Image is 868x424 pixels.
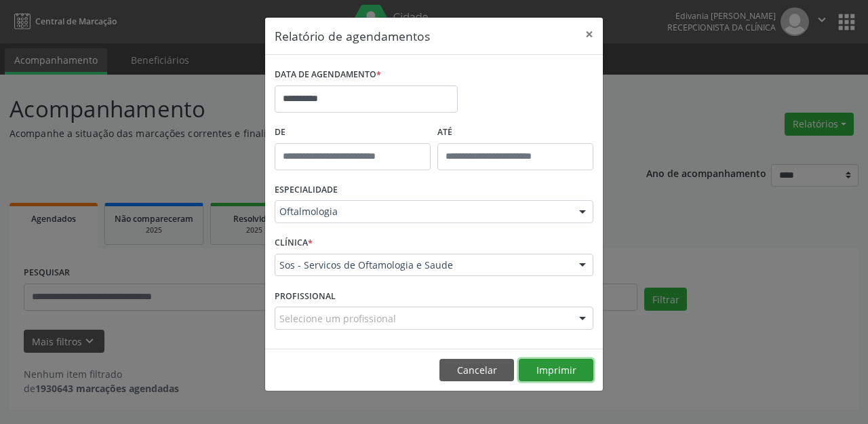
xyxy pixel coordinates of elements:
h5: Relatório de agendamentos [275,27,430,45]
button: Close [576,18,603,51]
button: Cancelar [439,359,514,382]
label: De [275,122,431,143]
label: ESPECIALIDADE [275,180,338,201]
label: CLÍNICA [275,233,313,254]
span: Sos - Servicos de Oftamologia e Saude [279,258,566,272]
span: Selecione um profissional [279,311,396,326]
span: Oftalmologia [279,205,566,218]
button: Imprimir [519,359,593,382]
label: DATA DE AGENDAMENTO [275,64,381,85]
label: PROFISSIONAL [275,286,336,307]
label: ATÉ [437,122,593,143]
